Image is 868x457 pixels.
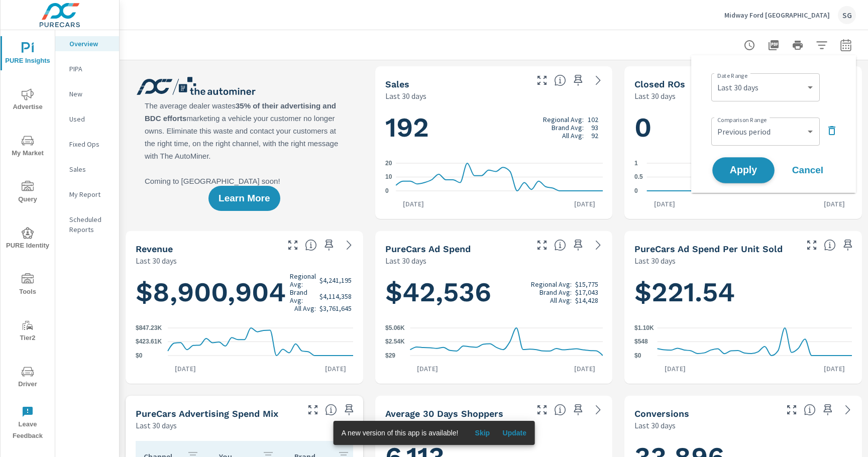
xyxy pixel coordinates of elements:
p: My Report [69,189,111,199]
p: Fixed Ops [69,139,111,149]
div: Used [55,111,119,127]
h5: PureCars Advertising Spend Mix [136,408,278,419]
a: See more details in report [341,237,357,253]
p: $3,761,645 [319,304,352,312]
span: Save this to your personalized report [321,237,337,253]
span: Learn More [219,194,270,203]
button: Update [498,425,530,441]
p: [DATE] [396,199,431,209]
h5: Revenue [136,244,173,254]
span: Save this to your personalized report [570,237,586,253]
button: Make Fullscreen [534,237,550,253]
span: Tier2 [4,319,52,344]
text: $423.61K [136,338,162,346]
p: PIPA [69,64,111,74]
div: SG [838,6,856,24]
p: $4,114,358 [319,292,352,300]
h5: Closed ROs [634,79,685,89]
p: $17,043 [575,288,598,296]
span: PURE Insights [4,42,52,67]
button: Make Fullscreen [534,72,550,88]
span: Save this to your personalized report [840,237,856,253]
h5: Sales [385,79,409,89]
p: [DATE] [567,199,602,209]
text: $1.10K [634,324,654,331]
button: Apply [712,157,775,183]
span: Leave Feedback [4,406,52,442]
a: See more details in report [590,237,606,253]
div: Sales [55,162,119,177]
p: Last 30 days [385,90,426,102]
p: $14,428 [575,296,598,304]
p: [DATE] [817,199,852,209]
span: Driver [4,366,52,390]
p: Sales [69,164,111,174]
button: Learn More [208,186,280,211]
p: Last 30 days [634,90,676,102]
p: Last 30 days [136,255,177,267]
p: Brand Avg: [539,288,572,296]
a: See more details in report [590,72,606,88]
text: 0 [385,187,389,194]
p: 92 [591,132,598,140]
text: $548 [634,338,648,346]
h5: PureCars Ad Spend Per Unit Sold [634,244,783,254]
p: 102 [588,116,598,124]
button: Skip [466,425,498,441]
span: Save this to your personalized report [341,402,357,418]
span: A new version of this app is available! [342,429,459,437]
text: 20 [385,160,392,167]
span: Update [502,428,526,437]
button: Apply Filters [812,35,832,55]
span: Save this to your personalized report [570,72,586,88]
p: Midway Ford [GEOGRAPHIC_DATA] [724,11,830,20]
p: All Avg: [562,132,584,140]
button: Select Date Range [836,35,856,55]
button: Make Fullscreen [285,237,301,253]
span: Advertise [4,88,52,113]
text: $5.06K [385,324,405,331]
text: $847.23K [136,324,162,331]
text: $0 [634,352,641,359]
p: Brand Avg: [290,288,316,304]
h5: Average 30 Days Shoppers [385,408,503,419]
p: Last 30 days [385,419,426,431]
h1: 192 [385,110,603,145]
div: PIPA [55,61,119,76]
span: Average cost of advertising per each vehicle sold at the dealer over the selected date range. The... [824,239,836,251]
h1: $221.54 [634,275,852,309]
div: Overview [55,36,119,51]
h1: $42,536 [385,275,603,309]
span: Tools [4,273,52,298]
p: Last 30 days [385,255,426,267]
button: Cancel [778,158,838,183]
button: Make Fullscreen [804,237,820,253]
p: Last 30 days [634,419,676,431]
p: [DATE] [410,364,445,374]
p: Last 30 days [634,255,676,267]
text: $29 [385,352,395,359]
h5: Conversions [634,408,689,419]
span: Query [4,181,52,205]
p: Brand Avg: [552,124,584,132]
div: My Report [55,187,119,202]
p: Regional Avg: [543,116,584,124]
p: $4,241,195 [319,276,352,284]
p: [DATE] [567,364,602,374]
p: [DATE] [168,364,203,374]
div: New [55,86,119,101]
text: 0 [634,187,638,194]
p: New [69,89,111,99]
span: Apply [723,166,764,175]
text: 10 [385,174,392,181]
span: Save this to your personalized report [570,402,586,418]
p: Used [69,114,111,124]
p: Regional Avg: [290,272,316,288]
p: $15,775 [575,280,598,288]
p: [DATE] [647,199,682,209]
a: See more details in report [590,402,606,418]
div: Scheduled Reports [55,212,119,237]
p: [DATE] [318,364,353,374]
text: $0 [136,352,143,359]
span: Cancel [788,166,828,175]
